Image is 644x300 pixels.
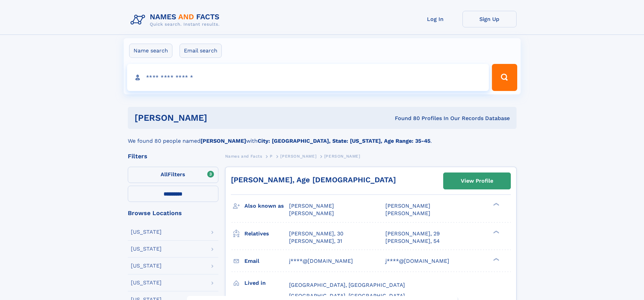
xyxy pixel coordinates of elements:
[258,138,430,144] b: City: [GEOGRAPHIC_DATA], State: [US_STATE], Age Range: 35-45
[461,173,493,189] div: View Profile
[324,154,360,159] span: [PERSON_NAME]
[244,228,289,239] h3: Relatives
[385,230,440,237] a: [PERSON_NAME], 29
[492,202,500,207] div: ❯
[131,229,162,235] div: [US_STATE]
[244,255,289,267] h3: Email
[129,44,172,58] label: Name search
[127,64,489,91] input: search input
[385,237,440,245] a: [PERSON_NAME], 54
[385,210,430,216] span: [PERSON_NAME]
[462,11,517,27] a: Sign Up
[131,263,162,269] div: [US_STATE]
[200,138,246,144] b: [PERSON_NAME]
[270,152,273,160] a: P
[492,257,500,261] div: ❯
[408,11,462,27] a: Log In
[289,230,343,237] a: [PERSON_NAME], 30
[289,237,342,245] a: [PERSON_NAME], 31
[280,154,316,159] span: [PERSON_NAME]
[280,152,316,160] a: [PERSON_NAME]
[231,176,396,184] a: [PERSON_NAME], Age [DEMOGRAPHIC_DATA]
[161,171,168,178] span: All
[128,210,218,216] div: Browse Locations
[128,153,218,159] div: Filters
[289,293,405,299] span: [GEOGRAPHIC_DATA], [GEOGRAPHIC_DATA]
[128,167,218,183] label: Filters
[128,11,225,29] img: Logo Names and Facts
[289,210,334,216] span: [PERSON_NAME]
[244,277,289,289] h3: Lived in
[131,246,162,252] div: [US_STATE]
[492,230,500,234] div: ❯
[289,282,405,288] span: [GEOGRAPHIC_DATA], [GEOGRAPHIC_DATA]
[244,200,289,212] h3: Also known as
[444,173,510,189] a: View Profile
[492,64,517,91] button: Search Button
[270,154,273,159] span: P
[385,203,430,209] span: [PERSON_NAME]
[225,152,262,160] a: Names and Facts
[135,114,301,122] h1: [PERSON_NAME]
[301,115,510,122] div: Found 80 Profiles In Our Records Database
[128,129,517,145] div: We found 80 people named with .
[289,203,334,209] span: [PERSON_NAME]
[131,280,162,285] div: [US_STATE]
[180,44,222,58] label: Email search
